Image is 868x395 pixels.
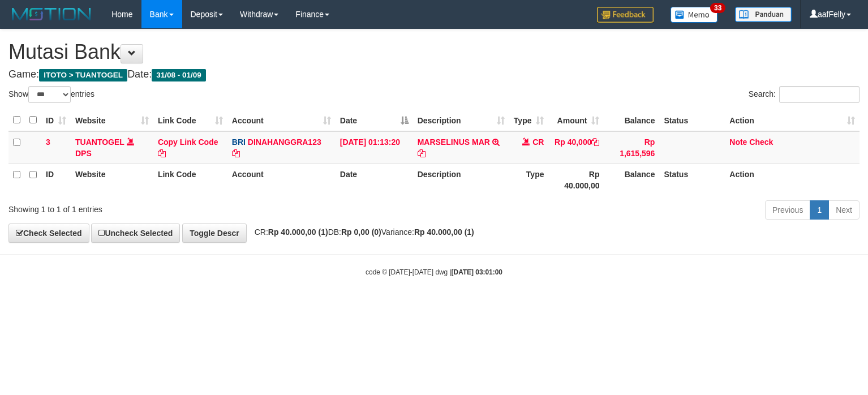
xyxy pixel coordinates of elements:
th: Date [336,164,413,196]
th: Action [725,164,860,196]
th: ID [41,164,71,196]
a: Copy DINAHANGGRA123 to clipboard [232,149,240,158]
th: Rp 40.000,00 [548,164,604,196]
span: BRI [232,138,246,147]
td: Rp 1,615,596 [604,131,659,164]
th: Link Code [153,164,227,196]
th: ID: activate to sort column ascending [41,109,71,131]
th: Balance [604,109,659,131]
a: Copy Rp 40,000 to clipboard [591,138,599,147]
a: Toggle Descr [182,224,247,243]
th: Account [227,164,336,196]
th: Date: activate to sort column descending [336,109,413,131]
a: DINAHANGGRA123 [248,138,321,147]
a: MARSELINUS MAR [418,138,490,147]
a: Copy Link Code [158,138,218,158]
th: Account: activate to sort column ascending [227,109,336,131]
a: Next [828,200,860,220]
th: Description: activate to sort column ascending [413,109,509,131]
th: Status [659,164,725,196]
th: Type [509,164,549,196]
a: Check [749,138,773,147]
span: 33 [710,3,725,13]
span: CR: DB: Variance: [249,227,474,237]
input: Search: [779,86,860,103]
th: Link Code: activate to sort column ascending [153,109,227,131]
img: Button%20Memo.svg [671,7,718,23]
strong: Rp 40.000,00 (1) [268,227,328,237]
th: Website: activate to sort column ascending [71,109,153,131]
td: DPS [71,131,153,164]
td: Rp 40,000 [548,131,604,164]
a: Copy MARSELINUS MAR to clipboard [418,149,426,158]
td: [DATE] 01:13:20 [336,131,413,164]
img: panduan.png [735,7,792,22]
a: Note [729,138,747,147]
strong: [DATE] 03:01:00 [452,268,502,276]
span: ITOTO > TUANTOGEL [39,69,127,81]
th: Balance [604,164,659,196]
a: 1 [810,200,829,220]
th: Website [71,164,153,196]
strong: Rp 40.000,00 (1) [414,227,474,237]
select: Showentries [28,86,71,103]
h4: Game: Date: [8,69,860,80]
span: CR [532,138,544,147]
label: Show entries [8,86,94,103]
th: Type: activate to sort column ascending [509,109,549,131]
a: Previous [765,200,810,220]
th: Action: activate to sort column ascending [725,109,860,131]
small: code © [DATE]-[DATE] dwg | [366,268,502,276]
a: Uncheck Selected [91,224,180,243]
h1: Mutasi Bank [8,41,860,63]
th: Amount: activate to sort column ascending [548,109,604,131]
th: Description [413,164,509,196]
div: Showing 1 to 1 of 1 entries [8,199,353,215]
label: Search: [749,86,860,103]
span: 31/08 - 01/09 [152,69,206,81]
a: TUANTOGEL [75,138,124,147]
img: Feedback.jpg [597,7,654,23]
strong: Rp 0,00 (0) [341,227,381,237]
img: MOTION_logo.png [8,6,94,23]
a: Check Selected [8,224,89,243]
th: Status [659,109,725,131]
span: 3 [46,138,50,147]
